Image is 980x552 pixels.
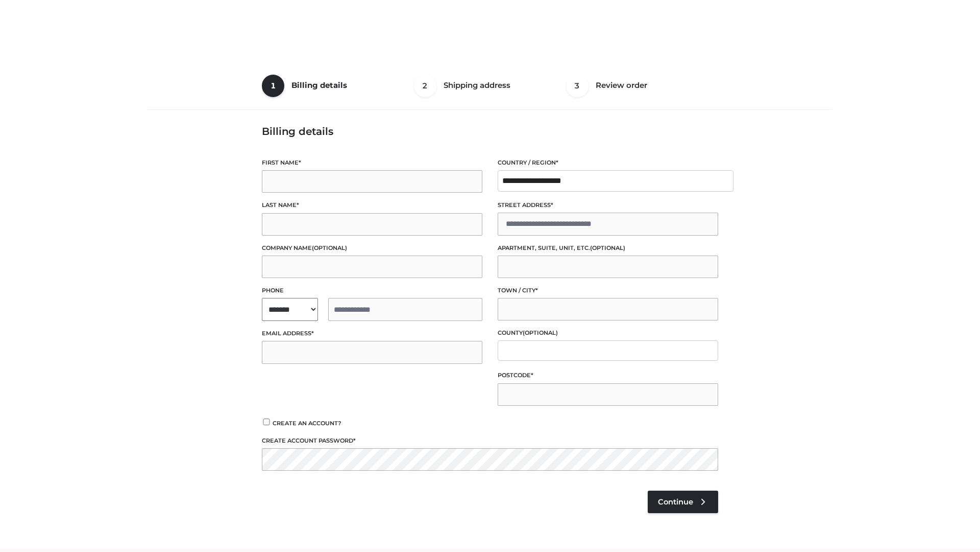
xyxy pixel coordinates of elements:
h3: Billing details [262,125,718,137]
span: Billing details [291,80,347,90]
label: Apartment, suite, unit, etc. [498,243,718,253]
label: Street address [498,200,718,210]
span: Create an account? [273,420,341,427]
a: Continue [648,491,718,513]
span: (optional) [523,329,558,336]
span: (optional) [312,244,347,251]
label: Create account password [262,436,718,446]
span: 1 [262,75,284,97]
label: County [498,328,718,338]
label: Last name [262,200,482,210]
input: Create an account? [262,419,271,425]
span: 3 [566,75,589,97]
span: Review order [596,80,647,90]
span: (optional) [590,244,625,251]
label: Phone [262,286,482,295]
span: 2 [414,75,436,97]
label: Town / City [498,286,718,295]
span: Shipping address [444,80,510,90]
label: Country / Region [498,158,718,168]
label: Email address [262,329,482,338]
label: First name [262,158,482,168]
span: Continue [658,497,693,507]
label: Postcode [498,371,718,380]
label: Company name [262,243,482,253]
